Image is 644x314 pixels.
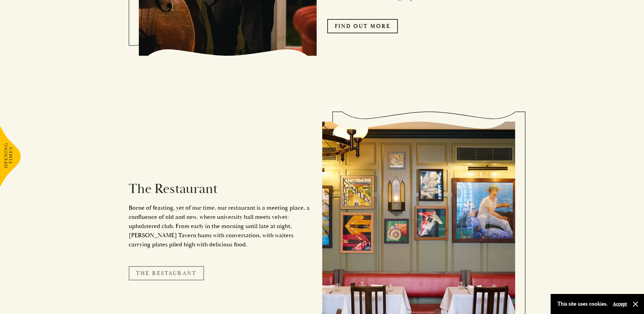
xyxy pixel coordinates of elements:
button: Close and accept [632,301,639,308]
p: This site uses cookies. [557,299,608,309]
button: Accept [613,301,627,307]
a: The Restaurant [129,266,204,280]
a: Find Out More [327,19,398,33]
h2: The Restaurant [129,181,312,197]
p: Borne of feasting, yet of our time, our restaurant is a meeting place, a confluence of old and ne... [129,203,312,249]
